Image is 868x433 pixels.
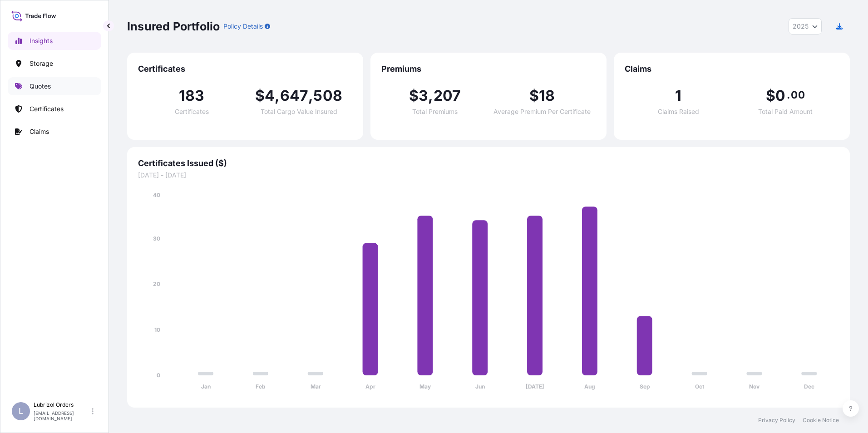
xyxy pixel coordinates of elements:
[127,19,220,34] p: Insured Portfolio
[8,77,101,95] a: Quotes
[640,383,650,390] tspan: Sep
[311,383,321,390] tspan: Mar
[493,108,591,115] span: Average Premium Per Certificate
[275,89,280,103] span: ,
[153,280,160,287] tspan: 20
[256,383,266,390] tspan: Feb
[313,89,342,103] span: 508
[179,89,205,103] span: 183
[138,158,839,169] span: Certificates Issued ($)
[365,383,375,390] tspan: Apr
[201,383,211,390] tspan: Jan
[695,383,705,390] tspan: Oct
[255,89,265,103] span: $
[758,108,813,115] span: Total Paid Amount
[34,410,90,421] p: [EMAIL_ADDRESS][DOMAIN_NAME]
[265,89,275,103] span: 4
[419,383,431,390] tspan: May
[789,18,822,34] button: Year Selector
[804,383,814,390] tspan: Dec
[658,108,699,115] span: Claims Raised
[412,108,458,115] span: Total Premiums
[138,64,352,74] span: Certificates
[584,383,595,390] tspan: Aug
[30,59,53,68] p: Storage
[787,91,790,98] span: .
[30,36,53,45] p: Insights
[434,89,461,103] span: 207
[419,89,428,103] span: 3
[157,372,160,379] tspan: 0
[8,123,101,141] a: Claims
[153,192,160,198] tspan: 40
[766,89,775,103] span: $
[30,82,51,91] p: Quotes
[539,89,555,103] span: 18
[675,89,681,103] span: 1
[30,127,49,136] p: Claims
[475,383,485,390] tspan: Jun
[803,417,839,424] a: Cookie Notice
[758,417,795,424] a: Privacy Policy
[791,91,804,98] span: 00
[261,108,337,115] span: Total Cargo Value Insured
[153,235,160,242] tspan: 30
[308,89,313,103] span: ,
[793,22,809,31] span: 2025
[30,104,64,113] p: Certificates
[19,407,23,416] span: L
[223,22,263,31] p: Policy Details
[154,326,160,333] tspan: 10
[775,89,785,103] span: 0
[280,89,309,103] span: 647
[529,89,539,103] span: $
[175,108,209,115] span: Certificates
[428,89,433,103] span: ,
[8,32,101,50] a: Insights
[381,64,596,74] span: Premiums
[8,54,101,73] a: Storage
[138,171,839,180] span: [DATE] - [DATE]
[34,401,90,408] p: Lubrizol Orders
[409,89,419,103] span: $
[8,100,101,118] a: Certificates
[749,383,760,390] tspan: Nov
[625,64,839,74] span: Claims
[526,383,544,390] tspan: [DATE]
